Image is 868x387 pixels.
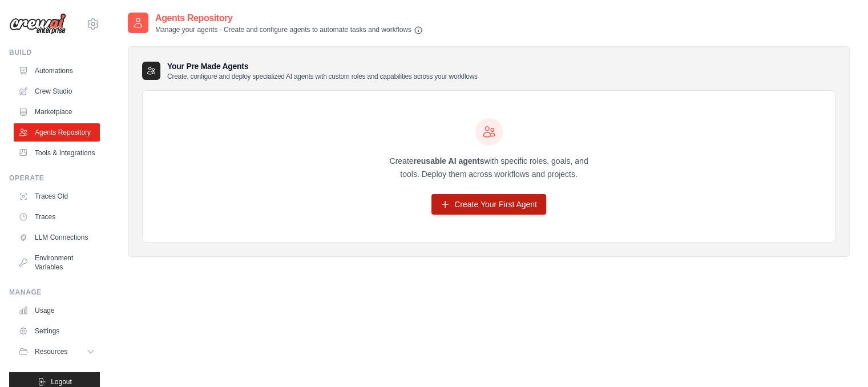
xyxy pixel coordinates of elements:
[155,25,423,35] p: Manage your agents - Create and configure agents to automate tasks and workflows
[14,123,100,142] a: Agents Repository
[14,342,100,361] button: Resources
[9,174,100,183] div: Operate
[14,208,100,226] a: Traces
[380,155,599,181] p: Create with specific roles, goals, and tools. Deploy them across workflows and projects.
[14,228,100,247] a: LLM Connections
[14,301,100,320] a: Usage
[167,72,478,81] p: Create, configure and deploy specialized AI agents with custom roles and capabilities across your...
[14,82,100,100] a: Crew Studio
[413,156,484,166] strong: reusable AI agents
[14,103,100,121] a: Marketplace
[9,48,100,57] div: Build
[9,288,100,297] div: Manage
[431,194,546,215] a: Create Your First Agent
[14,62,100,80] a: Automations
[14,322,100,340] a: Settings
[167,61,478,81] h3: Your Pre Made Agents
[14,249,100,276] a: Environment Variables
[155,11,423,25] h2: Agents Repository
[35,347,67,356] span: Resources
[9,13,66,35] img: Logo
[14,144,100,162] a: Tools & Integrations
[51,377,72,386] span: Logout
[14,187,100,205] a: Traces Old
